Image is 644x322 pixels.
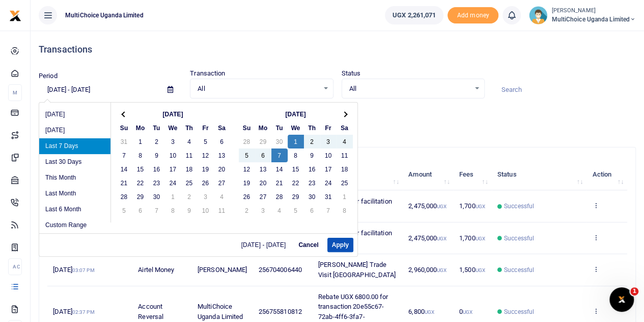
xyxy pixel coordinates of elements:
[39,71,58,81] label: Period
[271,135,288,148] td: 30
[475,204,485,209] small: UGX
[198,303,243,320] span: MultiChoice Uganda Limited
[271,148,288,162] td: 7
[214,121,230,135] th: Sa
[241,242,290,248] span: [DATE] - [DATE]
[504,307,534,316] span: Successful
[551,7,636,15] small: [PERSON_NAME]
[463,309,472,315] small: UGX
[239,135,255,148] td: 28
[381,6,447,24] li: Wallet ballance
[437,236,446,241] small: UGX
[320,176,337,190] td: 24
[239,190,255,204] td: 26
[294,238,323,252] button: Cancel
[165,176,181,190] td: 24
[288,135,304,148] td: 1
[320,190,337,204] td: 31
[39,154,110,170] li: Last 30 Days
[132,107,214,121] th: [DATE]
[255,190,271,204] td: 27
[239,162,255,176] td: 12
[459,266,485,274] span: 1,500
[39,186,110,202] li: Last Month
[190,68,225,79] label: Transaction
[304,121,320,135] th: Th
[437,267,446,273] small: UGX
[475,267,485,273] small: UGX
[132,204,149,217] td: 6
[337,176,353,190] td: 25
[304,148,320,162] td: 9
[255,121,271,135] th: Mo
[609,287,634,312] iframe: Intercom live chat
[39,138,110,154] li: Last 7 Days
[408,202,446,210] span: 2,475,000
[255,107,337,121] th: [DATE]
[271,121,288,135] th: Tu
[239,204,255,217] td: 2
[408,266,446,274] span: 2,960,000
[61,11,148,20] span: MultiChoice Uganda Limited
[337,190,353,204] td: 1
[337,148,353,162] td: 11
[132,176,149,190] td: 22
[318,261,396,279] span: [PERSON_NAME] Trade Visit [GEOGRAPHIC_DATA]
[586,159,627,190] th: Action: activate to sort column ascending
[320,148,337,162] td: 10
[132,190,149,204] td: 29
[425,309,434,315] small: UGX
[529,6,636,24] a: profile-user [PERSON_NAME] MultiChoice Uganda Limited
[116,162,132,176] td: 14
[408,308,434,315] span: 6,800
[149,162,165,176] td: 16
[393,10,436,20] span: UGX 2,261,071
[447,11,498,18] a: Add money
[181,148,198,162] td: 11
[255,176,271,190] td: 20
[165,135,181,148] td: 3
[198,162,214,176] td: 19
[198,266,247,274] span: [PERSON_NAME]
[327,238,353,252] button: Apply
[447,7,498,24] li: Toup your wallet
[214,148,230,162] td: 13
[288,121,304,135] th: We
[630,287,638,295] span: 1
[116,121,132,135] th: Su
[239,148,255,162] td: 5
[304,135,320,148] td: 2
[239,121,255,135] th: Su
[9,11,21,19] a: logo-small logo-large logo-large
[198,135,214,148] td: 5
[459,202,485,210] span: 1,700
[165,204,181,217] td: 8
[271,176,288,190] td: 21
[337,135,353,148] td: 4
[53,266,94,274] span: [DATE]
[320,135,337,148] td: 3
[198,190,214,204] td: 3
[288,176,304,190] td: 22
[504,234,534,243] span: Successful
[320,121,337,135] th: Fr
[459,308,472,315] span: 0
[255,204,271,217] td: 3
[475,236,485,241] small: UGX
[447,7,498,24] span: Add money
[116,204,132,217] td: 5
[72,267,95,273] small: 03:07 PM
[181,190,198,204] td: 2
[288,148,304,162] td: 8
[288,204,304,217] td: 5
[214,176,230,190] td: 27
[116,148,132,162] td: 7
[39,122,110,138] li: [DATE]
[288,162,304,176] td: 15
[39,81,159,98] input: select period
[116,176,132,190] td: 21
[165,190,181,204] td: 1
[8,84,22,101] li: M
[437,204,446,209] small: UGX
[165,148,181,162] td: 10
